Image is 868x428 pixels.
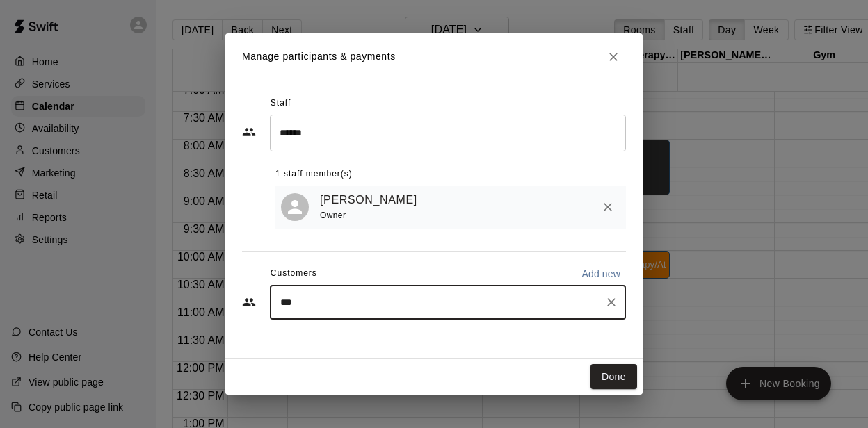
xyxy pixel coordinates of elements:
span: Owner [320,211,346,220]
a: [PERSON_NAME] [320,191,417,209]
span: 1 staff member(s) [275,163,353,186]
button: Remove [595,195,620,220]
svg: Staff [242,125,256,139]
div: Start typing to search customers... [270,285,626,320]
span: Staff [271,92,291,115]
button: Done [590,364,637,390]
span: Customers [271,263,317,285]
button: Clear [602,293,621,312]
p: Add new [581,267,620,281]
div: Marcus Metcalf [281,193,309,221]
button: Close [601,44,626,69]
p: Manage participants & payments [242,49,396,64]
button: Add new [576,263,626,285]
svg: Customers [242,295,256,309]
div: Search staff [270,115,626,151]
